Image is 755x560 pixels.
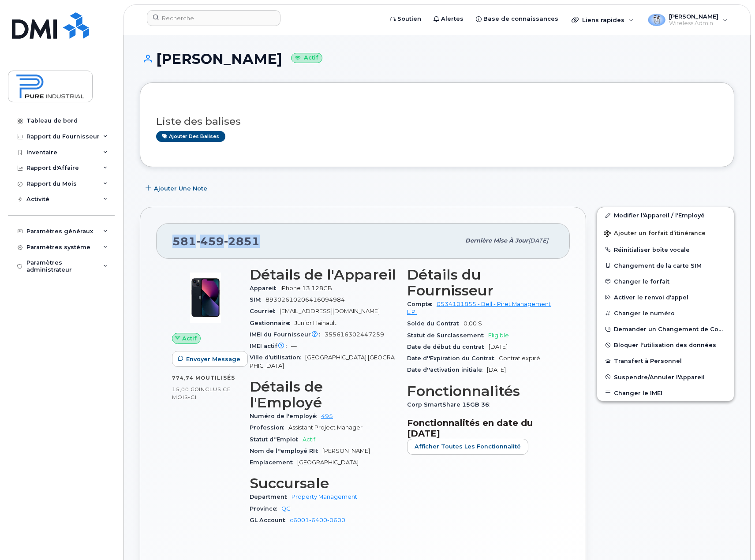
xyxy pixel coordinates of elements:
[172,375,206,381] span: 774,74 Mo
[250,424,288,431] span: Profession
[140,180,215,196] button: Ajouter une Note
[597,207,734,223] a: Modifier l'Appareil / l'Employé
[614,278,669,284] span: Changer le forfait
[250,320,295,326] span: Gestionnaire
[597,353,734,369] button: Transfert à Personnel
[488,332,509,339] span: Eligible
[196,235,224,248] span: 459
[250,354,305,361] span: Ville d’utilisation
[597,369,734,385] button: Suspendre/Annuler l'Appareil
[250,308,280,314] span: Courriel
[597,321,734,337] button: Demander un Changement de Compte
[224,235,260,248] span: 2851
[597,289,734,305] button: Activer le renvoi d'appel
[250,517,290,523] span: GL Account
[597,258,734,273] button: Changement de la carte SIM
[291,343,297,349] span: —
[292,493,357,500] a: Property Management
[280,308,380,314] span: [EMAIL_ADDRESS][DOMAIN_NAME]
[140,51,734,67] h1: [PERSON_NAME]
[250,267,396,283] h3: Détails de l'Appareil
[172,386,231,400] span: inclus ce mois-ci
[280,285,332,291] span: iPhone 13 128GB
[597,242,734,258] button: Réinitialiser boîte vocale
[321,413,333,419] a: 495
[407,320,463,327] span: Solde du Contrat
[322,448,370,454] span: [PERSON_NAME]
[182,334,197,343] span: Actif
[407,301,437,307] span: Compte
[250,448,322,454] span: Nom de l''employé RH
[407,343,489,350] span: Date de début du contrat
[297,459,359,466] span: [GEOGRAPHIC_DATA]
[265,296,345,303] span: 89302610206416094984
[290,517,345,523] a: c6001-6400-0600
[465,237,528,244] span: Dernière mise à jour
[499,355,540,362] span: Contrat expiré
[288,424,363,431] span: Assistant Project Manager
[614,294,688,301] span: Activer le renvoi d'appel
[407,267,554,299] h3: Détails du Fournisseur
[172,351,248,367] button: Envoyer Message
[597,385,734,401] button: Changer le IMEI
[597,273,734,289] button: Changer le forfait
[250,343,291,349] span: IMEI actif
[250,413,321,419] span: Numéro de l'employé
[156,131,225,142] a: Ajouter des balises
[179,271,232,324] img: image20231002-3703462-1ig824h.jpeg
[463,320,482,327] span: 0,00 $
[407,355,499,362] span: Date d''Expiration du Contrat
[489,343,508,350] span: [DATE]
[172,386,199,392] span: 15,00 Go
[407,418,554,439] h3: Fonctionnalités en date du [DATE]
[250,436,303,443] span: Statut d''Emploi
[407,301,551,315] a: 0534101855 - Bell - Piret Management L.P.
[250,379,396,411] h3: Détails de l'Employé
[295,320,336,326] span: Junior Hainault
[250,296,265,303] span: SIM
[407,332,488,339] span: Statut de Surclassement
[415,442,521,451] span: Afficher Toutes les Fonctionnalité
[250,459,297,466] span: Emplacement
[206,374,235,381] span: utilisés
[172,235,260,248] span: 581
[156,116,718,127] h3: Liste des balises
[291,53,322,63] small: Actif
[250,354,395,369] span: [GEOGRAPHIC_DATA] [GEOGRAPHIC_DATA]
[281,505,291,512] a: QC
[250,505,281,512] span: Province
[407,439,528,455] button: Afficher Toutes les Fonctionnalité
[528,237,548,244] span: [DATE]
[250,331,325,338] span: IMEI du Fournisseur
[186,355,240,363] span: Envoyer Message
[614,373,705,380] span: Suspendre/Annuler l'Appareil
[487,366,506,373] span: [DATE]
[407,366,487,373] span: Date d''activation initiale
[597,224,734,242] button: Ajouter un forfait d’itinérance
[597,337,734,353] button: Bloquer l'utilisation des données
[407,401,494,408] span: Corp SmartShare 15GB 36
[604,230,706,238] span: Ajouter un forfait d’itinérance
[597,305,734,321] button: Changer le numéro
[325,331,384,338] span: 355616302447259
[250,493,292,500] span: Department
[250,285,280,291] span: Appareil
[250,475,396,491] h3: Succursale
[303,436,315,443] span: Actif
[154,184,207,193] span: Ajouter une Note
[407,383,554,399] h3: Fonctionnalités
